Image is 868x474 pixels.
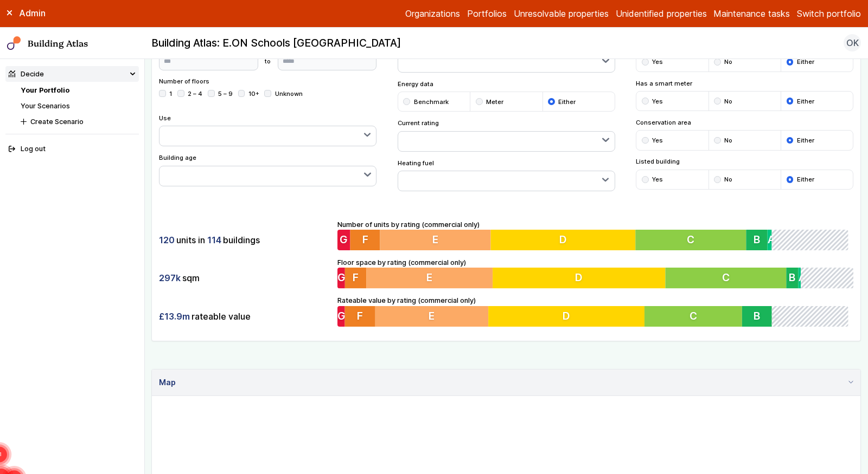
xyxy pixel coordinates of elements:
[758,309,764,322] span: B
[750,230,772,250] button: B
[758,233,764,246] span: B
[846,36,859,49] span: OK
[17,114,139,129] button: Create Scenario
[492,230,639,250] button: D
[337,219,853,251] div: Number of units by rating (commercial only)
[799,271,806,284] span: A
[789,271,796,284] span: B
[648,306,746,327] button: C
[666,268,787,288] button: C
[398,119,615,152] div: Current rating
[426,271,432,284] span: E
[358,309,363,322] span: F
[691,233,698,246] span: C
[430,309,436,322] span: E
[159,114,376,147] div: Use
[713,7,790,20] a: Maintenance tasks
[350,230,380,250] button: F
[337,306,345,327] button: G
[337,295,853,327] div: Rateable value by rating (commercial only)
[152,369,860,396] summary: Map
[159,306,330,327] div: rateable value
[159,234,175,246] span: 120
[746,306,776,327] button: B
[7,36,21,50] img: main-0bbd2752.svg
[337,309,346,322] span: G
[375,306,490,327] button: E
[151,36,401,50] h2: Building Atlas: E.ON Schools [GEOGRAPHIC_DATA]
[467,7,507,20] a: Portfolios
[159,52,376,70] form: to
[159,310,190,322] span: £13.9m
[353,271,359,284] span: F
[337,271,346,284] span: G
[616,7,707,20] a: Unidentified properties
[639,230,750,250] button: C
[844,34,861,51] button: OK
[787,268,799,288] button: B
[345,306,376,327] button: F
[575,271,583,284] span: D
[9,69,44,79] div: Decide
[159,268,330,288] div: sqm
[366,268,493,288] button: E
[405,7,460,20] a: Organizations
[490,306,648,327] button: D
[159,153,376,186] div: Building age
[207,234,221,246] span: 114
[797,7,861,20] button: Switch portfolio
[380,230,492,250] button: E
[693,309,701,322] span: C
[636,118,853,127] span: Conservation area
[159,77,376,106] div: Number of floors
[636,79,853,88] span: Has a smart meter
[565,309,572,322] span: D
[722,271,730,284] span: C
[337,257,853,289] div: Floor space by rating (commercial only)
[433,233,439,246] span: E
[398,80,615,112] div: Energy data
[799,268,801,288] button: A
[514,7,609,20] a: Unresolvable properties
[561,233,569,246] span: D
[772,230,776,250] button: A
[340,233,348,246] span: G
[337,268,345,288] button: G
[21,102,70,110] a: Your Scenarios
[159,230,330,250] div: units in buildings
[636,157,853,166] span: Listed building
[21,86,69,94] a: Your Portfolio
[5,141,139,157] button: Log out
[398,159,615,192] div: Heating fuel
[159,272,181,284] span: 297k
[772,233,779,246] span: A
[5,66,139,82] summary: Decide
[337,230,350,250] button: G
[362,233,368,246] span: F
[493,268,665,288] button: D
[345,268,366,288] button: F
